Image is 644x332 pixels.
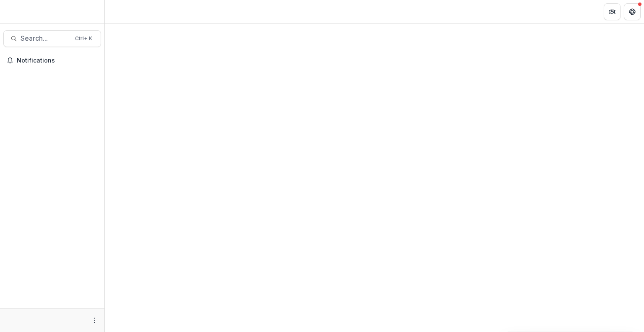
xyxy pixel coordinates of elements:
[624,3,641,20] button: Get Help
[604,3,621,20] button: Partners
[17,57,98,64] span: Notifications
[3,54,101,67] button: Notifications
[89,315,99,325] button: More
[108,5,144,18] nav: breadcrumb
[73,34,94,43] div: Ctrl + K
[21,34,70,42] span: Search...
[3,30,101,47] button: Search...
